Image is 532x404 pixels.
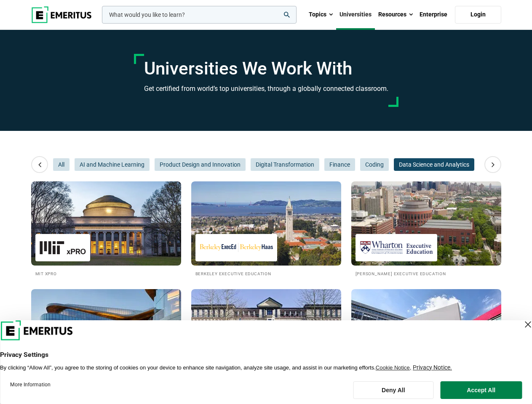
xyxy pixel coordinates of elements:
[75,158,150,171] button: AI and Machine Learning
[394,158,474,171] button: Data Science and Analytics
[31,289,181,385] a: Universities We Work With Kellogg Executive Education [PERSON_NAME] Executive Education
[191,181,341,277] a: Universities We Work With Berkeley Executive Education Berkeley Executive Education
[195,270,337,277] h2: Berkeley Executive Education
[40,238,86,257] img: MIT xPRO
[191,181,341,266] img: Universities We Work With
[31,181,181,277] a: Universities We Work With MIT xPRO MIT xPRO
[144,83,388,94] h3: Get certified from world’s top universities, through a globally connected classroom.
[191,289,341,385] a: Universities We Work With Cambridge Judge Business School Executive Education Cambridge Judge Bus...
[455,6,501,24] a: Login
[351,289,501,373] img: Universities We Work With
[31,181,181,266] img: Universities We Work With
[356,270,497,277] h2: [PERSON_NAME] Executive Education
[351,289,501,385] a: Universities We Work With Imperial Executive Education Imperial Executive Education
[102,6,297,24] input: woocommerce-product-search-field-0
[324,158,355,171] button: Finance
[155,158,246,171] button: Product Design and Innovation
[53,158,70,171] button: All
[360,158,389,171] button: Coding
[35,270,177,277] h2: MIT xPRO
[351,181,501,277] a: Universities We Work With Wharton Executive Education [PERSON_NAME] Executive Education
[31,289,181,373] img: Universities We Work With
[144,58,388,79] h1: Universities We Work With
[351,181,501,266] img: Universities We Work With
[360,238,433,257] img: Wharton Executive Education
[191,289,341,373] img: Universities We Work With
[200,238,273,257] img: Berkeley Executive Education
[251,158,319,171] button: Digital Transformation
